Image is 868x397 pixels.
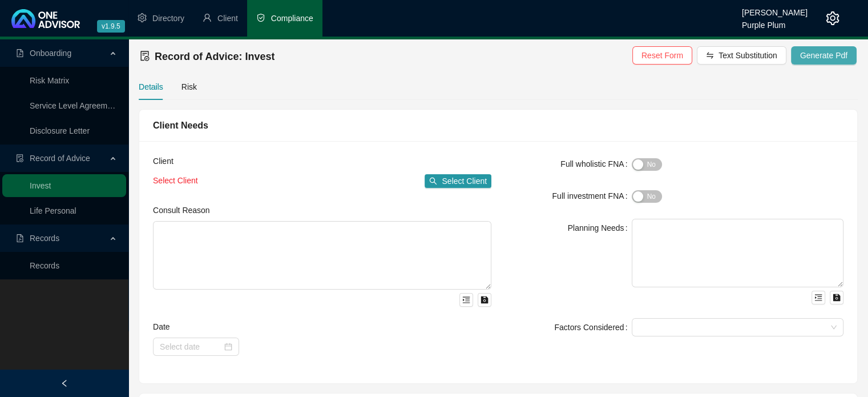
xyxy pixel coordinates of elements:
span: setting [138,13,147,22]
span: menu-unfold [462,296,470,304]
span: save [481,296,488,304]
span: Directory [152,14,184,23]
span: Records [30,234,59,243]
label: Full investment FNA [552,187,632,205]
label: Factors Considered [554,318,632,336]
button: Reset Form [632,46,692,65]
a: Invest [30,181,51,190]
span: Onboarding [30,49,71,58]
span: Compliance [271,14,313,23]
span: swap [706,51,714,59]
a: Disclosure Letter [30,126,90,135]
label: Planning Needs [568,219,632,237]
span: Reset Form [641,49,683,62]
span: menu-unfold [814,294,822,302]
span: Record of Advice [30,154,90,163]
div: Purple Plum [742,15,808,28]
button: Generate Pdf [791,46,857,65]
label: Client [153,155,181,167]
a: Risk Matrix [30,76,69,85]
span: file-done [140,51,150,61]
span: Select Client [442,175,487,187]
img: 2df55531c6924b55f21c4cf5d4484680-logo-light.svg [11,9,80,28]
label: Consult Reason [153,204,218,216]
div: [PERSON_NAME] [742,3,808,15]
span: file-done [16,154,24,162]
div: Details [139,81,163,93]
button: Select Client [425,174,491,188]
label: Date [153,320,177,333]
span: Record of Advice: Invest [155,51,274,62]
span: Text Substitution [718,49,777,62]
span: left [60,379,68,387]
span: Generate Pdf [800,49,847,62]
a: Life Personal [30,206,76,215]
span: file-pdf [16,234,24,242]
span: file-pdf [16,49,24,57]
span: save [833,294,841,302]
input: Select date [160,340,222,353]
span: v1.9.5 [97,20,125,33]
a: Records [30,261,59,270]
span: search [429,177,437,185]
span: setting [826,11,839,25]
span: safety [256,13,265,22]
div: Risk [181,81,197,93]
a: Service Level Agreement [30,101,119,110]
button: Text Substitution [697,46,786,65]
span: Select Client [153,176,198,185]
span: Client [217,14,238,23]
div: Client Needs [153,118,843,133]
span: user [203,13,212,22]
label: Full wholistic FNA [560,155,632,173]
